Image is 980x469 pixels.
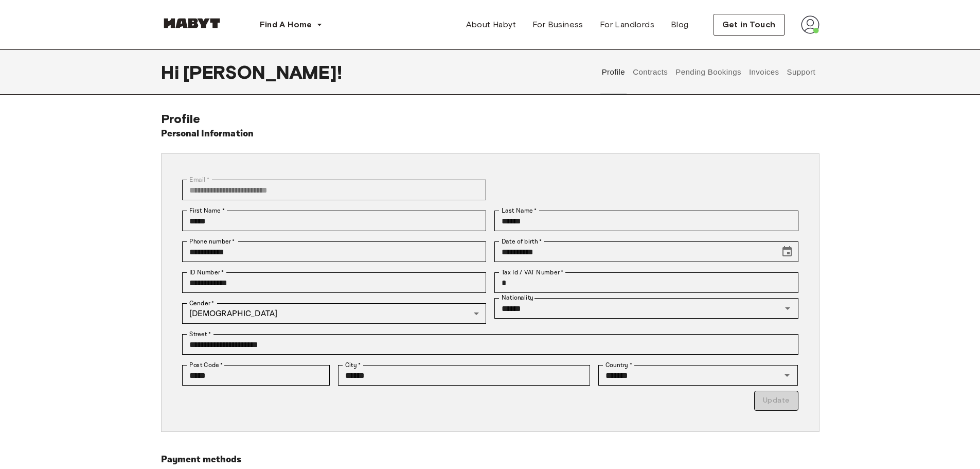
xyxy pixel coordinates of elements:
button: Pending Bookings [674,49,743,95]
a: For Landlords [592,14,663,35]
div: [DEMOGRAPHIC_DATA] [182,303,486,324]
span: For Business [532,19,583,31]
button: Get in Touch [714,14,785,36]
button: Contracts [632,49,669,95]
label: Nationality [502,293,533,302]
div: You can't change your email address at the moment. Please reach out to customer support in case y... [182,180,486,200]
img: Habyt [161,18,223,28]
span: Blog [671,19,689,31]
label: Street [189,329,211,339]
label: First Name [189,206,225,215]
h6: Payment methods [161,453,819,467]
label: Post Code [189,360,223,370]
button: Open [780,368,794,383]
div: user profile tabs [598,49,819,95]
button: Profile [600,49,627,95]
label: Phone number [189,237,235,246]
button: Open [780,301,795,316]
label: City [345,360,361,370]
span: [PERSON_NAME] ! [183,61,342,83]
span: For Landlords [600,19,654,31]
button: Find A Home [252,14,331,35]
label: ID Number [189,268,224,277]
a: For Business [524,14,592,35]
a: Blog [663,14,697,35]
label: Last Name [502,206,537,215]
span: Get in Touch [722,19,776,31]
label: Gender [189,299,214,308]
span: Hi [161,61,183,83]
span: Find A Home [260,19,312,31]
h6: Personal Information [161,127,254,141]
button: Support [786,49,817,95]
label: Email [189,175,209,184]
button: Choose date, selected date is Mar 30, 1999 [777,241,797,262]
label: Country [605,360,632,370]
img: avatar [801,15,819,34]
a: About Habyt [458,14,524,35]
span: Profile [161,111,201,126]
span: About Habyt [466,19,516,31]
label: Tax Id / VAT Number [502,268,563,277]
label: Date of birth [502,237,542,246]
button: Invoices [747,49,780,95]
